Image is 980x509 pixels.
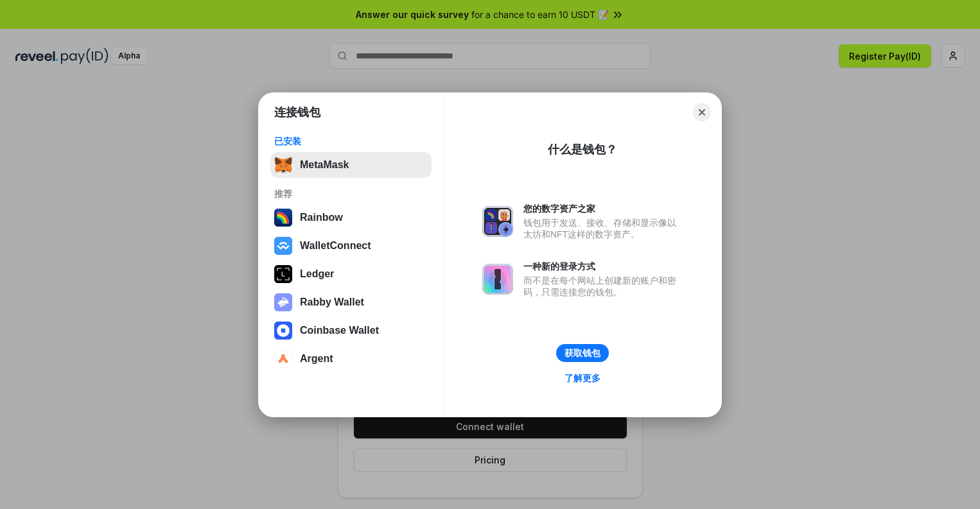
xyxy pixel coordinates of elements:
div: 了解更多 [564,372,600,384]
img: svg+xml,%3Csvg%20xmlns%3D%22http%3A%2F%2Fwww.w3.org%2F2000%2Fsvg%22%20fill%3D%22none%22%20viewBox... [482,264,513,295]
img: svg+xml,%3Csvg%20width%3D%2228%22%20height%3D%2228%22%20viewBox%3D%220%200%2028%2028%22%20fill%3D... [274,322,292,340]
div: 一种新的登录方式 [523,261,683,272]
a: 了解更多 [557,370,608,386]
div: Coinbase Wallet [300,325,379,336]
img: svg+xml,%3Csvg%20xmlns%3D%22http%3A%2F%2Fwww.w3.org%2F2000%2Fsvg%22%20width%3D%2228%22%20height%3... [274,265,292,283]
div: MetaMask [300,159,349,171]
button: Rabby Wallet [270,289,432,315]
div: 而不是在每个网站上创建新的账户和密码，只需连接您的钱包。 [523,275,683,298]
div: Rabby Wallet [300,297,364,308]
div: Rainbow [300,212,343,223]
button: Argent [270,346,432,372]
div: Ledger [300,268,334,280]
img: svg+xml,%3Csvg%20xmlns%3D%22http%3A%2F%2Fwww.w3.org%2F2000%2Fsvg%22%20fill%3D%22none%22%20viewBox... [274,293,292,311]
div: 钱包用于发送、接收、存储和显示像以太坊和NFT这样的数字资产。 [523,217,683,240]
button: MetaMask [270,152,432,178]
div: Argent [300,353,333,365]
button: Close [693,103,711,121]
button: Coinbase Wallet [270,318,432,343]
div: 已安装 [274,135,428,147]
button: 获取钱包 [556,344,609,362]
div: 获取钱包 [564,347,600,359]
img: svg+xml,%3Csvg%20fill%3D%22none%22%20height%3D%2233%22%20viewBox%3D%220%200%2035%2033%22%20width%... [274,156,292,174]
img: svg+xml,%3Csvg%20xmlns%3D%22http%3A%2F%2Fwww.w3.org%2F2000%2Fsvg%22%20fill%3D%22none%22%20viewBox... [482,206,513,237]
h1: 连接钱包 [274,105,320,120]
img: svg+xml,%3Csvg%20width%3D%2228%22%20height%3D%2228%22%20viewBox%3D%220%200%2028%2028%22%20fill%3D... [274,350,292,368]
div: 推荐 [274,188,428,200]
button: Rainbow [270,205,432,230]
button: Ledger [270,261,432,287]
div: 什么是钱包？ [548,142,617,157]
img: svg+xml,%3Csvg%20width%3D%2228%22%20height%3D%2228%22%20viewBox%3D%220%200%2028%2028%22%20fill%3D... [274,237,292,255]
button: WalletConnect [270,233,432,259]
img: svg+xml,%3Csvg%20width%3D%22120%22%20height%3D%22120%22%20viewBox%3D%220%200%20120%20120%22%20fil... [274,209,292,227]
div: WalletConnect [300,240,371,252]
div: 您的数字资产之家 [523,203,683,214]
